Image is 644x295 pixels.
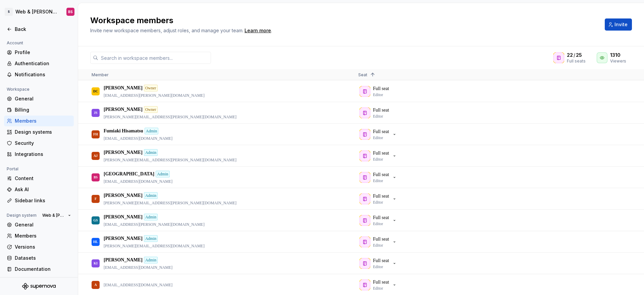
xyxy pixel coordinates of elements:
[15,71,71,78] div: Notifications
[358,235,400,249] button: Full seatEditor
[93,214,98,227] div: GS
[93,128,98,141] div: FH
[90,15,597,26] h2: Workspace members
[15,197,71,204] div: Sidebar links
[144,85,158,91] div: Owner
[104,93,205,98] p: [EMAIL_ADDRESS][PERSON_NAME][DOMAIN_NAME]
[104,214,143,220] p: [PERSON_NAME]
[4,211,39,219] div: Design system
[610,52,621,58] span: 1310
[373,221,383,226] p: Editor
[93,85,98,98] div: DC
[373,286,383,291] p: Editor
[15,266,71,272] div: Documentation
[15,129,71,135] div: Design systems
[104,128,143,134] p: Fumiaki Hisamatsu
[4,93,74,104] a: General
[94,171,98,184] div: BS
[373,128,389,135] p: Full seat
[373,279,389,286] p: Full seat
[4,24,74,35] a: Back
[104,222,205,227] p: [EMAIL_ADDRESS][PERSON_NAME][DOMAIN_NAME]
[373,171,389,178] p: Full seat
[4,39,26,47] div: Account
[68,9,73,14] div: BS
[567,58,589,64] div: Full seats
[104,243,205,249] p: [PERSON_NAME][EMAIL_ADDRESS][DOMAIN_NAME]
[358,128,400,141] button: Full seatEditor
[15,26,71,33] div: Back
[373,157,383,162] p: Editor
[4,165,21,173] div: Portal
[358,149,400,163] button: Full seatEditor
[4,58,74,69] a: Authentication
[144,106,158,113] div: Owner
[4,184,74,195] a: Ask AI
[90,28,244,33] span: Invite new workspace members, adjust roles, and manage your team.
[144,149,158,156] div: Admin
[93,235,98,248] div: HL
[610,58,627,64] div: Viewers
[15,60,71,67] div: Authentication
[605,18,632,31] button: Invite
[358,171,400,184] button: Full seatEditor
[94,278,97,291] div: A
[373,178,383,183] p: Editor
[104,106,143,113] p: [PERSON_NAME]
[98,52,211,64] input: Search in workspace members...
[245,27,271,34] a: Learn more
[104,157,236,163] p: [PERSON_NAME][EMAIL_ADDRESS][PERSON_NAME][DOMAIN_NAME]
[5,8,13,16] div: S
[156,171,169,177] div: Admin
[15,151,71,158] div: Integrations
[42,213,65,218] span: Web & [PERSON_NAME] Systems
[4,69,74,80] a: Notifications
[373,193,389,200] p: Full seat
[15,107,71,113] div: Billing
[104,171,154,177] p: [GEOGRAPHIC_DATA]
[373,236,389,243] p: Full seat
[4,138,74,149] a: Security
[358,192,400,206] button: Full seatEditor
[104,85,143,91] p: [PERSON_NAME]
[358,214,400,227] button: Full seatEditor
[4,219,74,230] a: General
[567,52,589,58] div: /
[15,255,71,261] div: Datasets
[15,140,71,146] div: Security
[4,195,74,206] a: Sidebar links
[15,118,71,124] div: Members
[373,243,383,248] p: Editor
[4,264,74,275] a: Documentation
[104,136,172,141] p: [EMAIL_ADDRESS][DOMAIN_NAME]
[104,257,143,263] p: [PERSON_NAME]
[4,127,74,137] a: Design systems
[15,49,71,56] div: Profile
[1,4,76,19] button: SWeb & [PERSON_NAME] SystemsBS
[104,179,179,184] p: [EMAIL_ADDRESS][DOMAIN_NAME]
[567,52,573,58] span: 22
[15,244,71,250] div: Versions
[94,106,98,119] div: JS
[373,150,389,157] p: Full seat
[94,257,98,270] div: KI
[145,128,158,134] div: Admin
[104,235,143,242] p: [PERSON_NAME]
[373,257,389,264] p: Full seat
[15,95,71,102] div: General
[4,230,74,241] a: Members
[4,149,74,160] a: Integrations
[373,135,383,140] p: Editor
[104,200,236,206] p: [PERSON_NAME][EMAIL_ADDRESS][PERSON_NAME][DOMAIN_NAME]
[94,149,98,162] div: AJ
[15,186,71,193] div: Ask AI
[15,175,71,182] div: Content
[22,283,56,290] svg: Supernova Logo
[358,72,367,77] span: Seat
[4,116,74,126] a: Members
[4,104,74,115] a: Billing
[144,235,158,242] div: Admin
[104,192,143,199] p: [PERSON_NAME]
[95,192,97,205] div: F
